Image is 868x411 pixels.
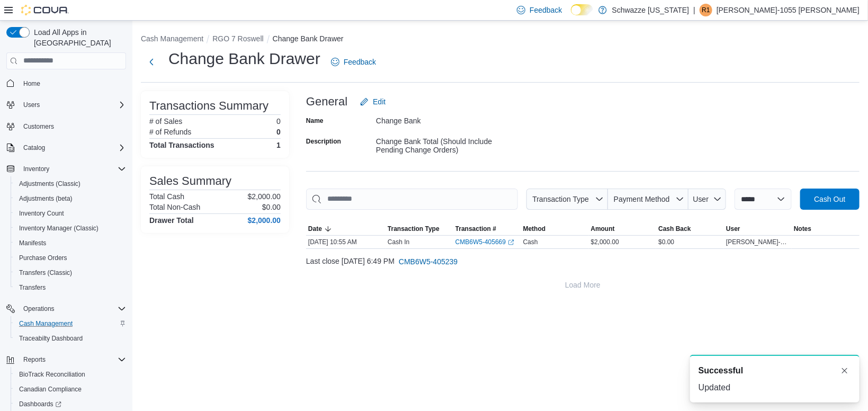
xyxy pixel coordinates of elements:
button: Cash Management [141,34,203,43]
button: BioTrack Reconciliation [11,367,130,382]
a: BioTrack Reconciliation [15,368,90,381]
span: Home [19,77,126,90]
button: Transaction Type [526,189,608,210]
a: Feedback [327,51,380,73]
span: Feedback [344,57,376,67]
div: $0.00 [656,236,724,248]
button: Inventory Count [11,206,130,221]
button: RGO 7 Roswell [212,34,263,43]
span: Inventory Manager (Classic) [19,224,99,233]
button: Inventory [2,162,130,176]
a: Canadian Compliance [15,383,86,396]
a: Inventory Count [15,207,68,220]
a: Inventory Manager (Classic) [15,222,103,235]
button: Manifests [11,236,130,251]
span: Adjustments (Classic) [19,180,80,188]
label: Description [306,137,341,146]
span: $2,000.00 [591,238,619,246]
button: Home [2,76,130,91]
h6: Total Non-Cash [149,203,201,211]
span: Dashboards [19,400,61,408]
span: CMB6W5-405239 [399,256,458,267]
button: Purchase Orders [11,251,130,265]
button: Reports [19,353,50,366]
button: Dismiss toast [838,364,851,377]
span: Transfers [19,283,46,292]
button: Next [141,51,162,73]
button: Users [2,97,130,112]
h3: General [306,95,347,108]
a: Manifests [15,237,50,249]
input: This is a search bar. As you type, the results lower in the page will automatically filter. [306,189,518,210]
p: [PERSON_NAME]-1055 [PERSON_NAME] [717,4,860,16]
button: Cash Out [800,189,860,210]
a: Dashboards [15,398,66,410]
button: Method [521,222,589,235]
span: BioTrack Reconciliation [15,368,126,381]
a: Traceabilty Dashboard [15,332,87,345]
span: Traceabilty Dashboard [19,334,83,343]
h3: Sales Summary [149,175,231,187]
button: Adjustments (beta) [11,191,130,206]
svg: External link [508,239,514,246]
button: Transfers [11,280,130,295]
span: Load All Apps in [GEOGRAPHIC_DATA] [30,27,126,48]
button: Transaction # [453,222,521,235]
a: Adjustments (Classic) [15,177,85,190]
button: Change Bank Drawer [273,34,344,43]
p: $0.00 [262,203,281,211]
span: Inventory [19,163,126,175]
span: Customers [19,120,126,133]
span: Customers [23,122,54,131]
span: Transfers (Classic) [19,269,72,277]
span: BioTrack Reconciliation [19,370,85,379]
span: Inventory Count [19,209,64,218]
span: Adjustments (beta) [19,194,73,203]
span: Purchase Orders [19,254,67,262]
span: Purchase Orders [15,252,126,264]
button: Customers [2,119,130,134]
span: Transaction Type [388,225,440,233]
a: Cash Management [15,317,77,330]
button: CMB6W5-405239 [395,251,462,272]
span: Cash [523,238,538,246]
span: Cash Back [658,225,691,233]
span: Edit [373,96,386,107]
span: Amount [591,225,615,233]
button: Transfers (Classic) [11,265,130,280]
span: Manifests [19,239,46,247]
span: Cash Out [814,194,845,204]
div: Last close [DATE] 6:49 PM [306,251,860,272]
input: Dark Mode [571,4,593,15]
nav: An example of EuiBreadcrumbs [141,33,860,46]
span: Reports [19,353,126,366]
p: Cash In [388,238,409,246]
h1: Change Bank Drawer [168,48,320,69]
button: Transaction Type [386,222,453,235]
span: User [726,225,740,233]
h4: Drawer Total [149,216,194,225]
button: Canadian Compliance [11,382,130,397]
h6: # of Sales [149,117,182,126]
p: Schwazze [US_STATE] [612,4,690,16]
span: Inventory [23,165,49,173]
span: Successful [699,364,743,377]
button: Edit [356,91,390,112]
p: 0 [276,128,281,136]
span: Operations [23,305,55,313]
span: Method [523,225,546,233]
a: Purchase Orders [15,252,71,264]
span: Adjustments (Classic) [15,177,126,190]
span: Users [19,99,126,111]
p: 0 [276,117,281,126]
span: Cash Management [15,317,126,330]
span: Transaction # [455,225,496,233]
button: User [688,189,726,210]
span: Load More [565,280,601,290]
p: $2,000.00 [248,192,281,201]
span: Manifests [15,237,126,249]
p: | [693,4,695,16]
button: Operations [2,301,130,316]
span: Transaction Type [532,195,589,203]
div: Updated [699,381,851,394]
